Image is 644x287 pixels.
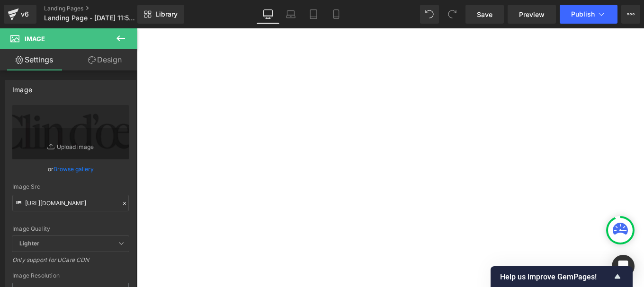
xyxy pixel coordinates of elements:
div: v6 [19,8,31,20]
b: Lighter [19,240,39,247]
a: Preview [508,5,556,24]
a: Laptop [279,5,302,24]
a: v6 [4,5,36,24]
div: Image [12,80,32,94]
div: Image Resolution [12,272,129,279]
div: Only support for UCare CDN [12,256,129,270]
div: Image Quality [12,226,129,232]
button: Redo [443,5,462,24]
button: Publish [560,5,617,24]
a: Desktop [257,5,279,24]
a: Design [71,49,139,70]
button: Undo [420,5,439,24]
div: Image Src [12,183,129,190]
a: Mobile [325,5,348,24]
button: More [621,5,640,24]
a: Tablet [302,5,325,24]
span: Help us improve GemPages! [500,272,612,281]
a: Landing Pages [44,5,153,12]
span: Library [155,10,178,18]
span: Save [477,9,492,19]
div: Open Intercom Messenger [612,255,635,278]
button: Show survey - Help us improve GemPages! [500,271,623,282]
div: or [12,164,129,174]
a: Browse gallery [54,161,94,177]
a: New Library [137,5,184,24]
span: Landing Page - [DATE] 11:56:21 [44,14,135,22]
span: Preview [519,9,545,19]
span: Publish [571,10,595,18]
input: Link [12,195,129,211]
span: Image [25,35,45,43]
